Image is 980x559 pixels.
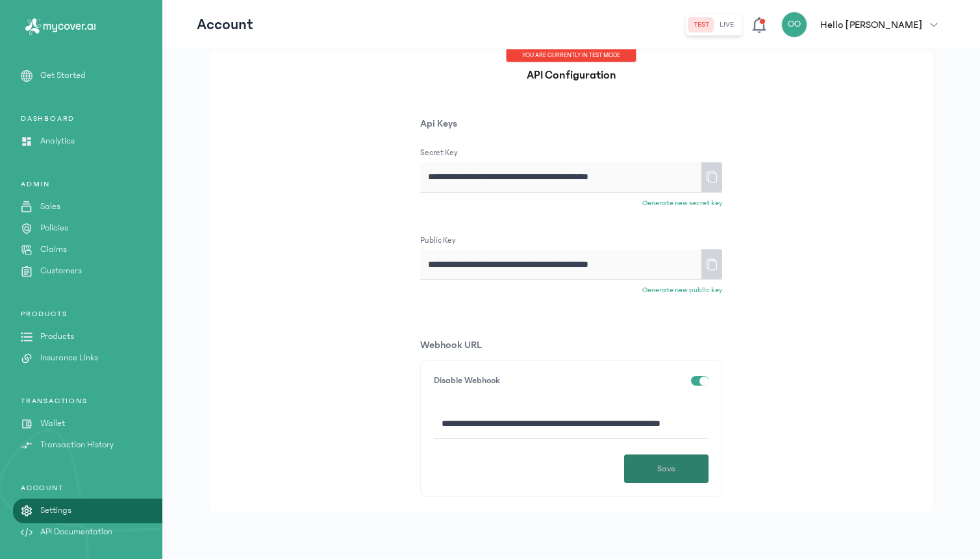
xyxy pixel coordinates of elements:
[820,17,922,32] p: Hello [PERSON_NAME]
[40,221,68,235] p: Policies
[420,116,722,131] p: Api Keys
[420,66,722,84] p: API Configuration
[642,198,722,208] p: Generate new secret key
[40,200,60,214] p: Sales
[40,438,114,452] p: Transaction History
[40,504,71,517] p: Settings
[506,49,636,62] div: You are currently in TEST MODE
[642,285,722,295] p: Generate new public key
[714,17,739,32] button: live
[197,14,253,35] p: Account
[40,417,65,430] p: Wallet
[781,12,946,38] button: OOHello [PERSON_NAME]
[624,454,709,483] button: Save
[40,330,74,343] p: Products
[40,134,75,148] p: Analytics
[420,147,458,160] label: Secret Key
[688,17,714,32] button: test
[40,264,82,278] p: Customers
[40,69,86,82] p: Get Started
[657,462,675,476] span: Save
[434,374,500,388] p: Disable Webhook
[420,234,456,247] label: Public Key
[420,337,722,353] p: Webhook URL
[40,525,112,539] p: API Documentation
[781,12,807,38] div: OO
[40,243,67,256] p: Claims
[40,351,98,365] p: Insurance Links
